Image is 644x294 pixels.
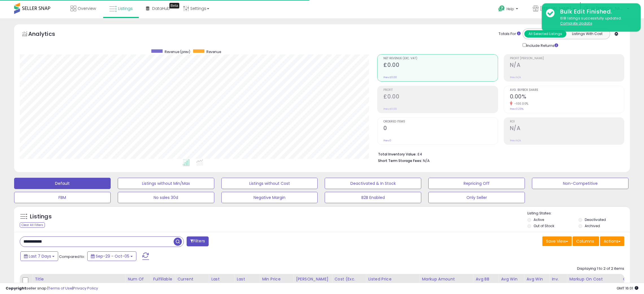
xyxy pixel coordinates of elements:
[118,6,133,11] span: Listings
[560,21,592,26] u: Complete Update
[552,276,564,288] div: Inv. value
[118,178,214,189] button: Listings without Min/Max
[498,5,505,12] i: Get Help
[211,276,232,294] div: Last Purchase Price
[534,223,554,228] label: Out of Stock
[6,286,26,291] strong: Copyright
[623,276,643,288] div: Ordered Items
[378,150,620,157] li: £4
[518,42,565,49] div: Include Returns
[532,178,628,189] button: Non-Competitive
[510,125,624,133] h2: N/A
[428,178,525,189] button: Repricing Off
[569,276,618,282] div: Markup on Cost
[526,276,547,288] div: Avg Win Price
[576,238,594,244] span: Columns
[585,217,606,222] label: Deactivated
[585,223,600,228] label: Archived
[383,57,497,60] span: Net Revenue (Exc. VAT)
[556,16,636,26] div: 618 listings successfully updated.
[573,236,599,246] button: Columns
[152,6,170,11] span: DataHub
[524,30,566,38] button: All Selected Listings
[383,76,397,79] small: Prev: £0.00
[153,276,173,288] div: Fulfillable Quantity
[96,253,129,259] span: Sep-29 - Oct-05
[325,192,421,203] button: B2B Enabled
[383,93,497,101] h2: £0.00
[510,89,624,92] span: Avg. Buybox Share
[617,286,638,291] span: 2025-10-13 16:01 GMT
[29,253,51,259] span: Last 7 Days
[73,286,98,291] a: Privacy Policy
[507,6,514,11] span: Help
[383,120,497,123] span: Ordered Items
[325,178,421,189] button: Deactivated & In Stock
[383,107,397,111] small: Prev: £0.00
[118,192,214,203] button: No sales 30d
[14,178,111,189] button: Default
[475,276,496,288] div: Avg BB Share
[510,107,523,111] small: Prev: 0.29%
[6,286,98,291] div: seller snap | |
[378,152,416,157] b: Total Inventory Value:
[206,49,221,54] span: Revenue
[128,276,148,288] div: Num of Comp.
[423,158,430,163] span: N/A
[296,276,329,282] div: [PERSON_NAME]
[334,276,363,288] div: Cost (Exc. VAT)
[48,286,72,291] a: Terms of Use
[221,192,318,203] button: Negative Margin
[499,31,521,37] div: Totals For
[28,30,66,39] h5: Analytics
[510,62,624,69] h2: N/A
[368,276,417,282] div: Listed Price
[540,6,571,11] span: [PERSON_NAME]
[378,158,422,163] b: Short Term Storage Fees:
[600,236,624,246] button: Actions
[169,3,179,8] div: Tooltip anchor
[262,276,291,282] div: Min Price
[177,276,206,288] div: Current Buybox Price
[510,93,624,101] h2: 0.00%
[59,254,85,259] span: Compared to:
[14,192,111,203] button: FBM
[30,213,52,221] h5: Listings
[428,192,525,203] button: Only Seller
[510,76,521,79] small: Prev: N/A
[501,276,521,294] div: Avg Win Price 24h.
[383,89,497,92] span: Profit
[20,222,45,228] div: Clear All Filters
[542,236,572,246] button: Save View
[577,266,624,271] div: Displaying 1 to 2 of 2 items
[165,49,190,54] span: Revenue (prev)
[20,251,58,261] button: Last 7 Days
[494,1,524,18] a: Help
[383,62,497,69] h2: £0.00
[566,30,608,38] button: Listings With Cost
[383,139,391,142] small: Prev: 0
[87,251,136,261] button: Sep-29 - Oct-05
[78,6,96,11] span: Overview
[510,120,624,123] span: ROI
[512,102,529,106] small: -100.00%
[383,125,497,133] h2: 0
[527,211,630,216] p: Listing States:
[35,276,123,282] div: Title
[556,8,636,16] div: Bulk Edit Finished.
[221,178,318,189] button: Listings without Cost
[422,276,471,282] div: Markup Amount
[510,139,521,142] small: Prev: N/A
[534,217,544,222] label: Active
[187,236,209,246] button: Filters
[510,57,624,60] span: Profit [PERSON_NAME]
